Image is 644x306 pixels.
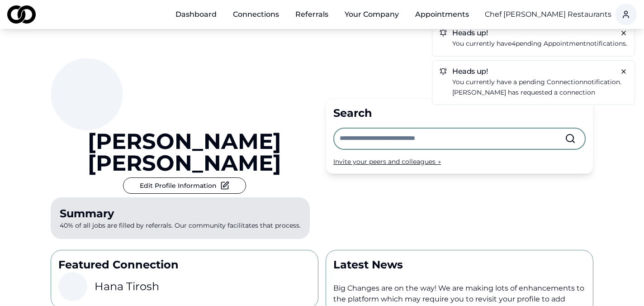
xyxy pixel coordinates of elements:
[123,177,246,194] button: Edit Profile Information
[485,9,611,20] button: Chef [PERSON_NAME] Restaurants
[452,38,627,49] p: You currently have pending notifications.
[511,39,516,48] em: 4
[168,5,476,24] nav: Main
[7,5,36,24] img: logo
[408,5,476,24] a: Appointments
[337,5,406,24] button: Your Company
[452,38,627,49] a: You currently have4pending appointmentnotifications.
[452,77,627,98] a: You currently have a pending connectionnotification.[PERSON_NAME] has requested a connection
[452,77,627,87] p: You currently have a pending notification.
[58,258,311,272] p: Featured Connection
[547,78,583,86] span: connection
[226,5,286,24] a: Connections
[51,197,310,239] p: 40% of all jobs are filled by referrals. Our community facilitates that process.
[333,157,586,166] div: Invite your peers and colleagues →
[168,5,224,24] a: Dashboard
[288,5,336,24] a: Referrals
[544,39,586,48] span: appointment
[51,130,318,174] a: [PERSON_NAME] [PERSON_NAME]
[333,258,586,272] p: Latest News
[60,206,301,221] div: Summary
[440,29,627,37] h5: Heads up!
[333,106,586,120] div: Search
[452,87,627,98] p: [PERSON_NAME] has requested a connection
[95,279,159,294] h3: Hana Tirosh
[440,68,627,75] h5: Heads up!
